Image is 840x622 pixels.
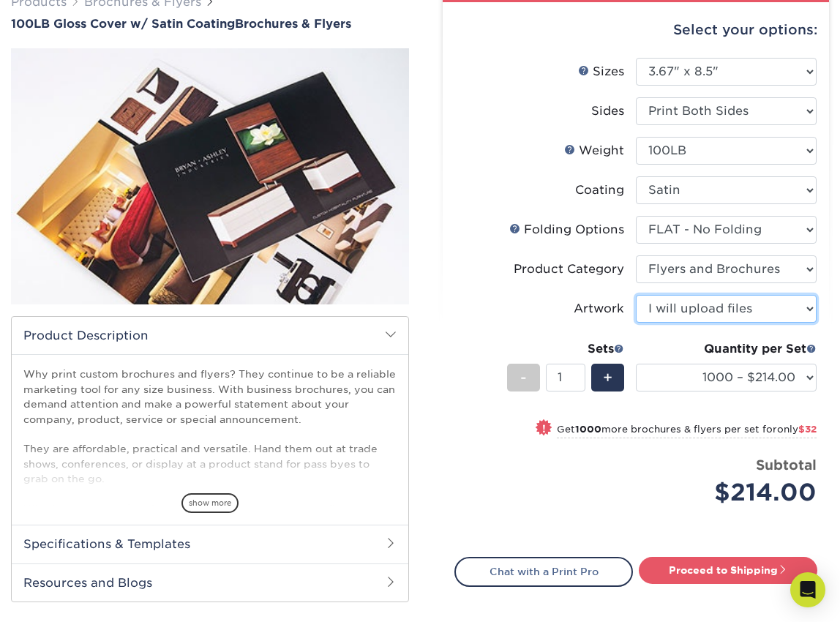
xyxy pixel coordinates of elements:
h2: Specifications & Templates [12,525,408,563]
iframe: Google Customer Reviews [4,577,124,617]
div: Weight [564,142,624,160]
small: Get more brochures & flyers per set for [557,424,817,438]
div: Quantity per Set [636,340,817,358]
h2: Resources and Blogs [12,563,408,602]
div: Folding Options [509,221,624,239]
span: $32 [798,424,817,435]
strong: Subtotal [756,457,817,473]
div: Artwork [574,300,624,318]
span: only [777,424,817,435]
span: ! [542,421,546,436]
span: show more [181,493,239,513]
div: Sets [507,340,624,358]
div: Sides [591,102,624,120]
strong: 1000 [575,424,601,435]
h2: Product Description [12,317,408,354]
h1: Brochures & Flyers [11,17,409,31]
div: Coating [575,181,624,199]
a: Chat with a Print Pro [454,557,633,586]
p: Why print custom brochures and flyers? They continue to be a reliable marketing tool for any size... [23,367,397,605]
a: 100LB Gloss Cover w/ Satin CoatingBrochures & Flyers [11,17,409,31]
span: 100LB Gloss Cover w/ Satin Coating [11,17,235,31]
div: Product Category [514,261,624,278]
div: Open Intercom Messenger [790,572,825,607]
span: - [520,367,527,389]
span: + [603,367,612,389]
div: $214.00 [647,475,817,510]
a: Proceed to Shipping [639,557,817,583]
div: Select your options: [454,2,817,58]
img: 100LB Gloss Cover<br/>w/ Satin Coating 01 [11,39,409,314]
div: Sizes [578,63,624,80]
